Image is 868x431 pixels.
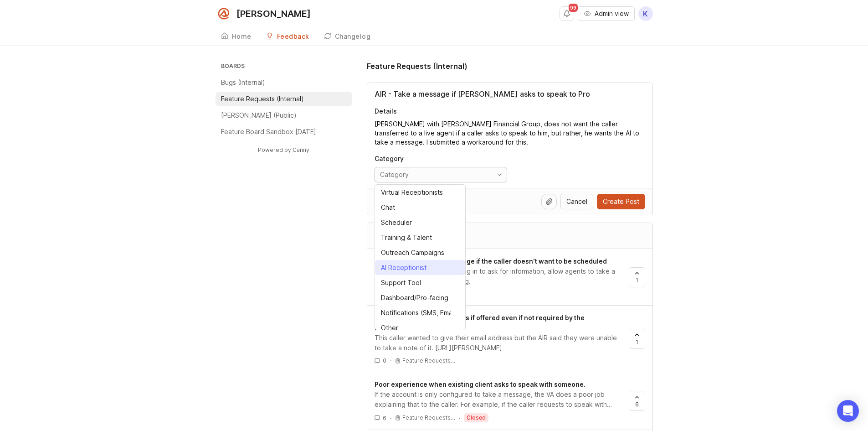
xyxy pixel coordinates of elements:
[216,92,352,106] a: Feature Requests (Internal)
[367,61,467,72] h1: Feature Requests (Internal)
[467,414,486,421] p: closed
[216,5,232,22] img: Smith.ai logo
[402,414,455,421] p: Feature Requests…
[381,203,395,213] div: Chat
[390,357,391,364] div: ·
[261,27,315,46] a: Feedback
[597,194,645,209] button: Create Post
[381,187,443,197] div: Virtual Receptionists
[221,127,316,136] p: Feature Board Sandbox [DATE]
[375,266,621,286] div: If an existing client is just calling in to ask for information, allow agents to take a message i...
[381,293,448,303] div: Dashboard/Pro-facing
[375,257,607,265] span: Allow agents to take a message if the caller doesn't want to be scheduled
[638,6,653,21] button: K
[560,6,574,21] button: Notifications
[566,197,587,206] span: Cancel
[375,389,621,410] div: If the account is only configured to take a message, the VA does a poor job explaining that to th...
[318,27,376,46] a: Changelog
[383,357,386,364] span: 0
[381,263,426,273] div: AI Receptionist
[636,338,638,346] span: 1
[216,108,352,123] a: [PERSON_NAME] (Public)
[277,33,309,40] div: Feedback
[643,8,648,19] span: K
[367,223,652,249] div: Suggested posts
[221,111,297,120] p: [PERSON_NAME] (Public)
[381,278,421,288] div: Support Tool
[380,170,491,180] input: Category
[635,400,639,408] span: 6
[381,308,451,318] div: Notifications (SMS, Email, etc.)
[375,154,507,163] p: Category
[216,75,352,90] a: Bugs (Internal)
[381,233,432,243] div: Training & Talent
[375,167,507,182] div: toggle menu
[232,33,252,40] div: Home
[335,33,371,40] div: Changelog
[216,125,352,139] a: Feature Board Sandbox [DATE]
[492,171,507,178] svg: toggle icon
[236,9,311,18] div: [PERSON_NAME]
[603,197,639,206] span: Create Post
[569,4,578,12] span: 99
[375,313,629,364] a: Allow AIR to take caller details if offered even if not required by the instructionsThis caller w...
[375,380,586,388] span: Poor experience when existing client asks to speak with someone.
[629,391,645,411] button: 6
[381,248,444,258] div: Outreach Campaigns
[837,400,859,422] div: Open Intercom Messenger
[636,276,638,284] span: 1
[390,414,391,422] div: ·
[629,329,645,349] button: 1
[219,61,352,73] h3: Boards
[375,88,645,99] input: Title
[375,256,629,298] a: Allow agents to take a message if the caller doesn't want to be scheduledIf an existing client is...
[221,78,265,87] p: Bugs (Internal)
[578,6,635,21] button: Admin view
[459,414,460,422] div: ·
[375,333,621,353] div: This caller wanted to give their email address but the AIR said they were unable to take a note o...
[629,267,645,287] button: 1
[381,218,412,228] div: Scheduler
[381,323,398,333] div: Other
[221,94,304,104] p: Feature Requests (Internal)
[375,314,585,332] span: Allow AIR to take caller details if offered even if not required by the instructions
[560,194,593,209] button: Cancel
[216,27,257,46] a: Home
[375,119,645,147] textarea: Details
[375,379,629,422] a: Poor experience when existing client asks to speak with someone.If the account is only configured...
[383,414,386,422] span: 6
[257,145,311,155] a: Powered by Canny
[375,107,645,116] p: Details
[402,357,455,364] p: Feature Requests…
[595,9,629,18] span: Admin view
